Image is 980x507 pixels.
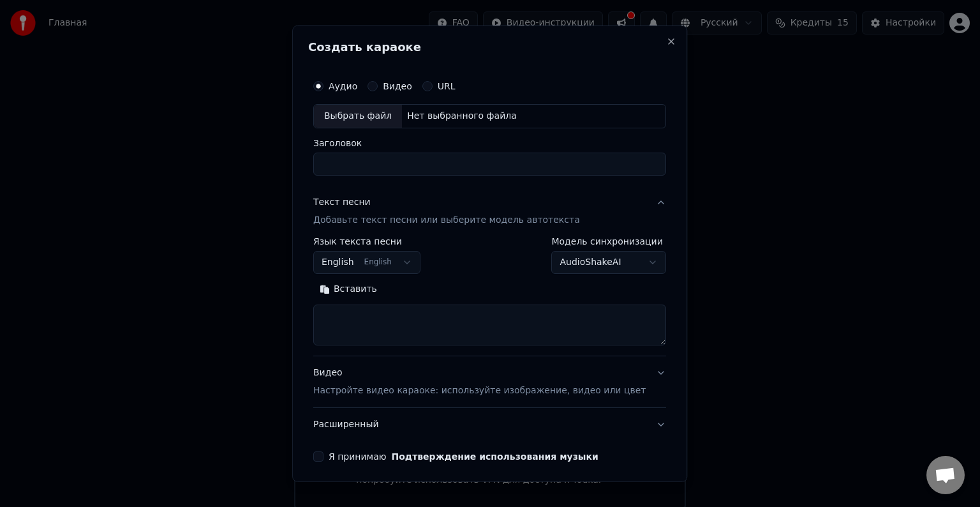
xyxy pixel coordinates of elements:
[313,186,666,237] button: Текст песниДобавьте текст песни или выберите модель автотекста
[329,452,598,461] label: Я принимаю
[313,237,666,356] div: Текст песниДобавьте текст песни или выберите модель автотекста
[313,279,383,299] button: Вставить
[313,367,646,397] div: Видео
[383,82,412,91] label: Видео
[402,110,522,123] div: Нет выбранного файла
[314,105,402,128] div: Выбрать файл
[392,452,598,461] button: Я принимаю
[313,356,666,407] button: ВидеоНастройте видео караоке: используйте изображение, видео или цвет
[308,42,671,53] h2: Создать караоке
[313,384,646,397] p: Настройте видео караоке: используйте изображение, видео или цвет
[313,196,371,209] div: Текст песни
[313,408,666,441] button: Расширенный
[313,214,580,227] p: Добавьте текст песни или выберите модель автотекста
[438,82,456,91] label: URL
[313,139,666,148] label: Заголовок
[313,237,420,246] label: Язык текста песни
[552,237,667,246] label: Модель синхронизации
[329,82,357,91] label: Аудио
